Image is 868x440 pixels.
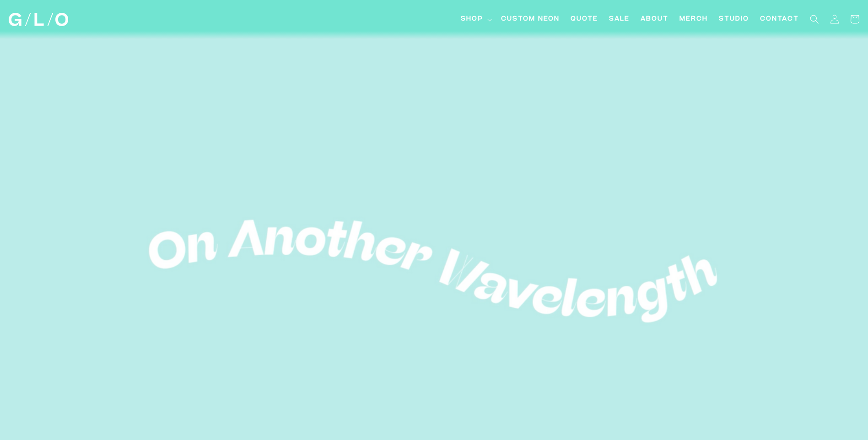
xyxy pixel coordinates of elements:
span: Shop [461,15,483,24]
span: Quote [571,15,598,24]
span: SALE [609,15,630,24]
a: About [635,9,674,30]
span: Contact [760,15,799,24]
summary: Search [804,9,825,29]
span: Merch [679,15,708,24]
a: Custom Neon [496,9,565,30]
span: Custom Neon [501,15,560,24]
a: SALE [604,9,635,30]
a: Contact [755,9,804,30]
span: Studio [719,15,749,24]
a: Quote [565,9,604,30]
a: Studio [713,9,755,30]
summary: Shop [455,9,496,30]
span: About [641,15,669,24]
a: Merch [674,9,713,30]
img: GLO Studio [9,13,68,26]
a: GLO Studio [5,10,71,30]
